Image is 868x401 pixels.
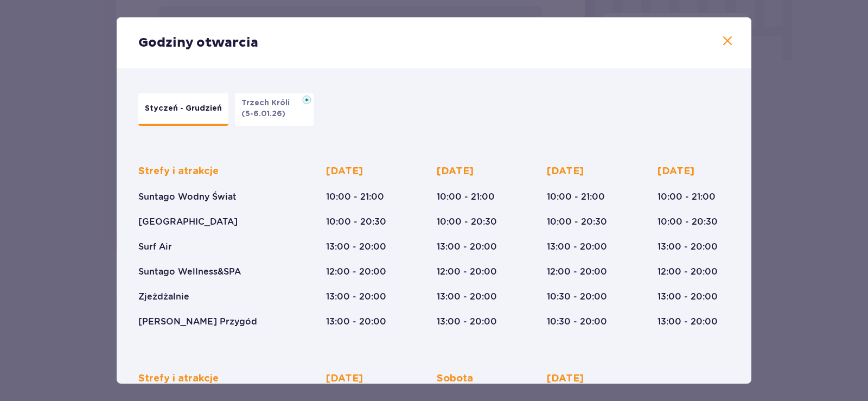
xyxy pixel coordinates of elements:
p: 10:00 - 20:30 [658,216,718,228]
p: Godziny otwarcia [138,35,258,51]
p: 12:00 - 20:00 [326,266,386,278]
p: Strefy i atrakcje [138,165,219,178]
p: 12:00 - 20:00 [547,266,607,278]
p: 13:00 - 20:00 [437,291,497,303]
p: 13:00 - 20:00 [437,316,497,328]
p: [DATE] [326,165,363,178]
p: 10:30 - 20:00 [547,316,607,328]
p: 12:00 - 20:00 [658,266,718,278]
p: 12:00 - 20:00 [437,266,497,278]
p: Surf Air [138,241,172,253]
p: 13:00 - 20:00 [326,291,386,303]
p: [PERSON_NAME] Przygód [138,316,257,328]
button: Trzech Króli(5-6.01.26) [235,93,314,126]
p: Sobota [437,372,473,385]
p: [DATE] [547,165,584,178]
p: Styczeń - Grudzień [145,103,222,114]
p: Suntago Wodny Świat [138,191,237,203]
p: 13:00 - 20:00 [658,316,718,328]
p: 10:00 - 20:30 [437,216,497,228]
button: Styczeń - Grudzień [138,93,228,126]
p: 10:30 - 20:00 [547,291,607,303]
p: 10:00 - 20:30 [326,216,386,228]
p: [DATE] [547,372,584,385]
p: 13:00 - 20:00 [658,291,718,303]
p: 10:00 - 21:00 [658,191,716,203]
p: [DATE] [326,372,363,385]
p: [DATE] [658,165,694,178]
p: 13:00 - 20:00 [326,316,386,328]
p: Suntago Wellness&SPA [138,266,241,278]
p: Zjeżdżalnie [138,291,189,303]
p: 10:00 - 21:00 [547,191,605,203]
p: Strefy i atrakcje [138,372,219,385]
p: [GEOGRAPHIC_DATA] [138,216,238,228]
p: 10:00 - 20:30 [547,216,607,228]
p: 13:00 - 20:00 [547,241,607,253]
p: 10:00 - 21:00 [437,191,495,203]
p: 13:00 - 20:00 [326,241,386,253]
p: (5-6.01.26) [241,109,285,119]
p: [DATE] [437,165,474,178]
p: 10:00 - 21:00 [326,191,384,203]
p: Trzech Króli [241,98,296,109]
p: 13:00 - 20:00 [437,241,497,253]
p: 13:00 - 20:00 [658,241,718,253]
